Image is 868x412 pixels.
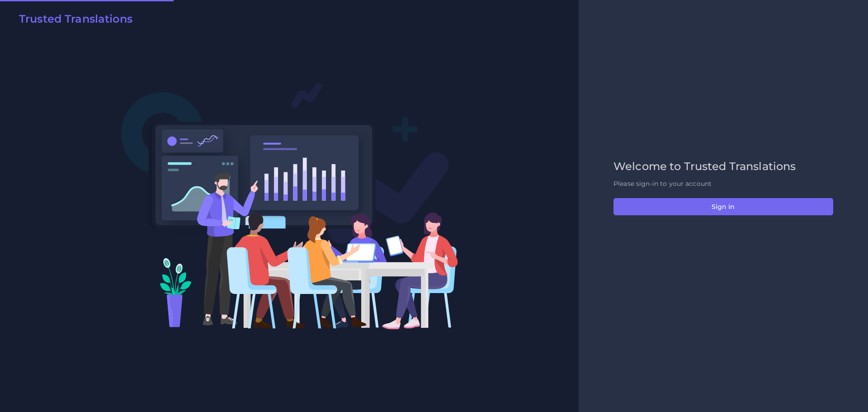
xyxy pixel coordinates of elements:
h2: Welcome to Trusted Translations [613,160,833,173]
img: Login V2 [121,82,458,330]
a: Trusted Translations [13,13,132,29]
p: Please sign-in to your account [613,179,833,189]
button: Sign in [613,198,833,215]
h2: Trusted Translations [19,13,132,26]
